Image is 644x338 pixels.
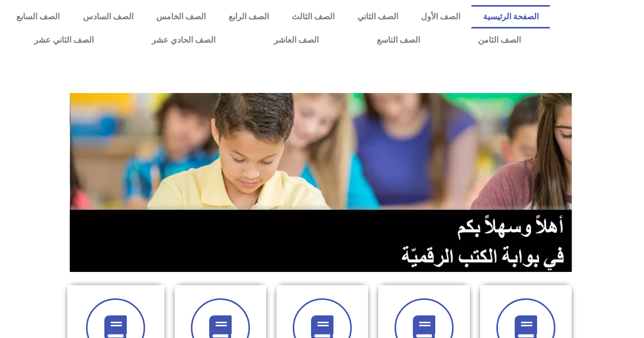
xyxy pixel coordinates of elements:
a: الصف الأول [409,5,471,28]
a: الصف الخامس [145,5,217,28]
a: الصف العاشر [245,28,348,52]
a: الصفحة الرئيسية [471,5,550,28]
a: الصف الثاني [346,5,409,28]
a: الصف الثامن [449,28,550,52]
a: الصف الثالث [280,5,346,28]
a: الصف الثاني عشر [5,28,123,52]
a: الصف السابع [5,5,71,28]
a: الصف الحادي عشر [123,28,244,52]
a: الصف السادس [71,5,145,28]
a: الصف الرابع [217,5,280,28]
a: الصف التاسع [348,28,449,52]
